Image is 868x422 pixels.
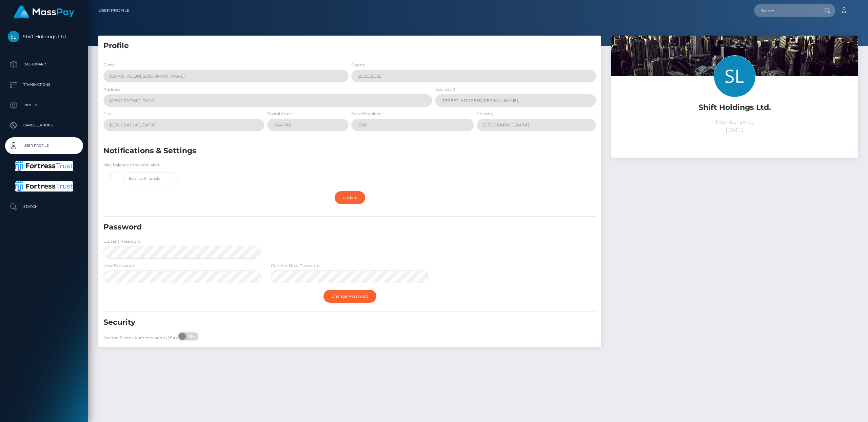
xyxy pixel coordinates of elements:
h5: Profile [103,41,596,51]
label: Second Factor Authentication (2FA) [103,335,177,341]
p: Transactions [8,80,80,90]
a: Cancellations [5,117,83,134]
span: Shift Holdings Ltd. [5,34,83,40]
label: Country [477,111,494,117]
img: Shift Holdings Ltd. [8,31,19,42]
label: Min. balance threshold alert [103,162,160,168]
img: Fortress Trust [15,161,73,171]
a: Search [5,198,83,215]
h5: Password [103,222,516,233]
a: Payees [5,97,83,114]
label: State/Province [351,111,381,117]
img: Fortress Trust [15,181,73,192]
p: Search [8,202,80,212]
label: Address [103,86,120,93]
label: E-mail [103,62,117,68]
a: Change Password [323,290,376,303]
input: Search... [754,4,818,17]
label: New Password [103,263,134,269]
h5: Notifications & Settings [103,146,516,156]
h5: Security [103,317,516,328]
span: OFF [182,333,199,340]
label: City [103,111,112,117]
label: Address 2 [435,86,455,93]
img: ... [611,36,858,200]
a: User Profile [5,137,83,154]
p: Cancellations [8,120,80,130]
a: Dashboard [5,56,83,73]
label: Confirm New Password [271,263,320,269]
a: Update [335,191,365,204]
p: Payees [8,100,80,110]
p: User Profile [8,141,80,151]
label: Postal Code [267,111,292,117]
a: User Profile [99,3,130,18]
label: Current Password [103,238,141,244]
label: Phone [351,62,365,68]
p: Member since [DATE] [616,118,853,134]
h5: Shift Holdings Ltd. [616,102,853,113]
a: Transactions [5,76,83,93]
img: MassPay Logo [14,5,74,19]
p: Dashboard [8,59,80,69]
